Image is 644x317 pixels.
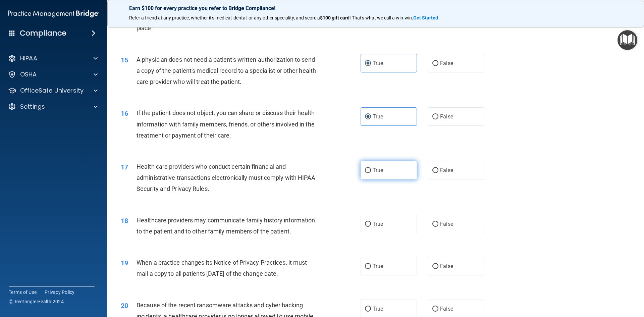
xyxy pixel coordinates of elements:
[121,217,128,225] span: 18
[373,167,383,173] span: True
[365,307,371,312] input: True
[440,263,453,269] span: False
[129,15,320,20] span: Refer a friend at any practice, whether it's medical, dental, or any other speciality, and score a
[440,306,453,312] span: False
[440,221,453,227] span: False
[350,15,413,20] span: ! That's what we call a win-win.
[365,61,371,66] input: True
[365,114,371,119] input: True
[373,221,383,227] span: True
[137,163,316,192] span: Health care providers who conduct certain financial and administrative transactions electronicall...
[365,264,371,269] input: True
[365,168,371,173] input: True
[121,259,128,267] span: 19
[432,168,438,173] input: False
[9,298,64,305] span: Ⓒ Rectangle Health 2024
[137,217,315,235] span: Healthcare providers may communicate family history information to the patient and to other famil...
[121,109,128,117] span: 16
[8,87,98,95] a: OfficeSafe University
[432,61,438,66] input: False
[45,289,75,296] a: Privacy Policy
[373,263,383,269] span: True
[432,264,438,269] input: False
[432,114,438,119] input: False
[137,259,307,277] span: When a practice changes its Notice of Privacy Practices, it must mail a copy to all patients [DAT...
[432,222,438,227] input: False
[365,222,371,227] input: True
[20,87,84,95] p: OfficeSafe University
[9,289,37,296] a: Terms of Use
[137,109,315,139] span: If the patient does not object, you can share or discuss their health information with family mem...
[440,60,453,66] span: False
[373,113,383,120] span: True
[121,302,128,310] span: 20
[20,103,45,111] p: Settings
[320,15,350,20] strong: $100 gift card
[373,60,383,66] span: True
[121,56,128,64] span: 15
[618,30,637,50] button: Open Resource Center
[413,15,439,20] a: Get Started
[8,7,99,20] img: PMB logo
[432,307,438,312] input: False
[440,113,453,120] span: False
[20,70,37,78] p: OSHA
[20,29,66,38] h4: Compliance
[8,103,98,111] a: Settings
[8,70,98,78] a: OSHA
[440,167,453,173] span: False
[413,15,438,20] strong: Get Started
[129,5,622,11] p: Earn $100 for every practice you refer to Bridge Compliance!
[8,54,98,62] a: HIPAA
[121,163,128,171] span: 17
[137,56,316,85] span: A physician does not need a patient's written authorization to send a copy of the patient's medic...
[20,54,37,62] p: HIPAA
[373,306,383,312] span: True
